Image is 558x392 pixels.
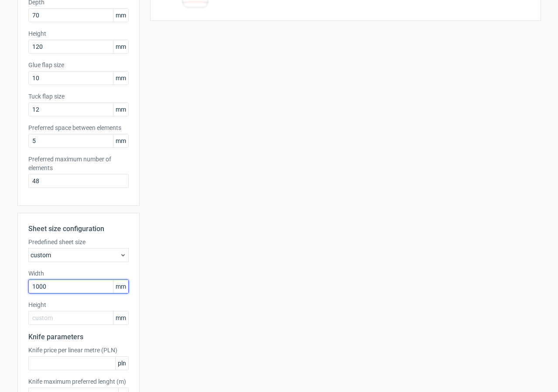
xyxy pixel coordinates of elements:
span: pln [115,357,128,370]
label: Height [28,300,129,309]
span: mm [113,134,128,147]
label: Preferred maximum number of elements [28,155,129,172]
input: custom [28,311,129,325]
span: mm [113,72,128,85]
label: Width [28,269,129,278]
label: Preferred space between elements [28,123,129,132]
span: mm [113,40,128,53]
label: Predefined sheet size [28,238,129,246]
span: mm [113,9,128,22]
input: custom [28,280,129,293]
h2: Sheet size configuration [28,224,129,234]
label: Knife price per linear metre (PLN) [28,346,129,355]
label: Knife maximum preferred lenght (m) [28,377,129,386]
span: mm [113,311,128,324]
div: custom [28,248,129,262]
label: Height [28,29,129,38]
h2: Knife parameters [28,332,129,342]
label: Tuck flap size [28,92,129,101]
label: Glue flap size [28,61,129,69]
span: mm [113,280,128,293]
span: mm [113,103,128,116]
